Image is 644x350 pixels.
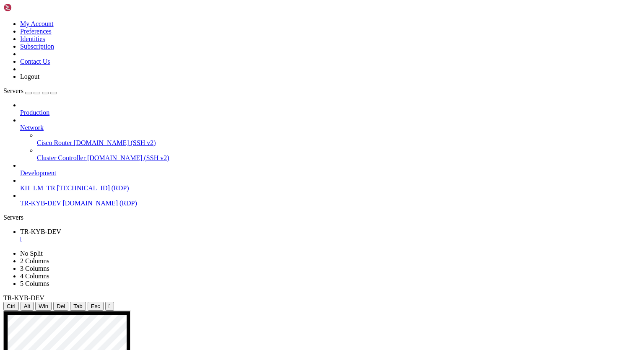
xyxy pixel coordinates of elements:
button: Alt [21,302,34,311]
span: KH_LM_TR [20,184,55,192]
button:  [105,302,114,311]
div:  [109,303,111,309]
img: Shellngn [3,3,52,12]
a: Cluster Controller [DOMAIN_NAME] (SSH v2) [37,154,641,162]
a: Production [20,109,641,117]
span: [TECHNICAL_ID] (RDP) [57,184,129,192]
a: Contact Us [20,58,50,65]
span: Win [39,303,48,309]
span: [DOMAIN_NAME] (SSH v2) [87,154,169,161]
span: Production [20,109,49,116]
a:  [20,236,641,243]
span: Cluster Controller [37,154,86,161]
button: Del [53,302,68,311]
a: 4 Columns [20,272,49,280]
li: Network [20,117,641,162]
a: Subscription [20,43,54,50]
a: Network [20,124,641,132]
span: TR-KYB-DEV [3,294,44,301]
li: Production [20,101,641,117]
a: 2 Columns [20,257,49,264]
a: Preferences [20,28,52,35]
span: Esc [91,303,100,309]
li: Cluster Controller [DOMAIN_NAME] (SSH v2) [37,147,641,162]
span: Ctrl [7,303,16,309]
a: No Split [20,250,43,257]
a: Servers [3,87,57,94]
li: KH_LM_TR [TECHNICAL_ID] (RDP) [20,177,641,192]
span: [DOMAIN_NAME] (RDP) [62,200,137,207]
button: Ctrl [3,302,19,311]
span: [DOMAIN_NAME] (SSH v2) [74,139,156,146]
span: Network [20,124,44,131]
button: Esc [88,302,104,311]
a: Identities [20,35,45,42]
span: Cisco Router [37,139,72,146]
button: Tab [70,302,86,311]
button: Win [35,302,52,311]
a: Logout [20,73,39,80]
a: Cisco Router [DOMAIN_NAME] (SSH v2) [37,139,641,147]
span: Alt [24,303,31,309]
a: KH_LM_TR [TECHNICAL_ID] (RDP) [20,184,641,192]
span: Servers [3,87,23,94]
a: My Account [20,20,54,27]
span: TR-KYB-DEV [20,228,61,235]
span: Development [20,169,56,176]
li: TR-KYB-DEV [DOMAIN_NAME] (RDP) [20,192,641,207]
a: 5 Columns [20,280,49,287]
li: Cisco Router [DOMAIN_NAME] (SSH v2) [37,132,641,147]
a: 3 Columns [20,265,49,272]
a: TR-KYB-DEV [20,228,641,243]
span: Tab [73,303,83,309]
a: TR-KYB-DEV [DOMAIN_NAME] (RDP) [20,200,641,207]
span: Del [57,303,65,309]
a: Development [20,169,641,177]
span: TR-KYB-DEV [20,200,61,207]
div: Servers [3,214,641,221]
li: Development [20,162,641,177]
